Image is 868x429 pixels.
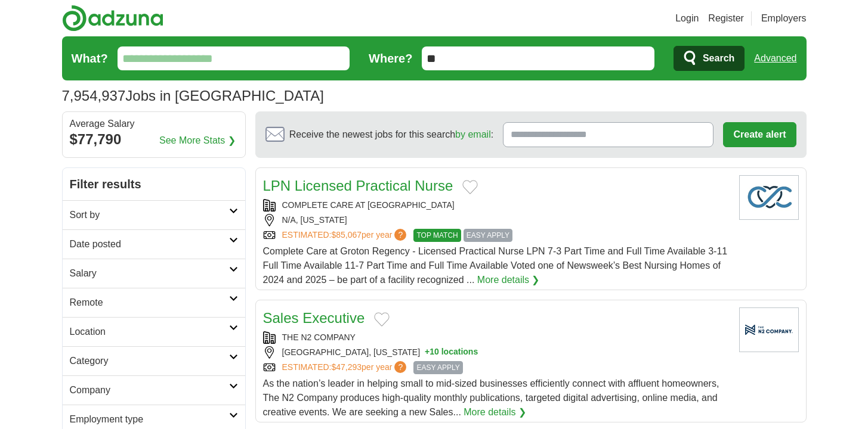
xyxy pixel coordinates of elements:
[70,412,229,427] h2: Employment type
[70,266,229,281] h2: Salary
[263,214,730,226] div: N/A, [US_STATE]
[263,310,365,326] a: Sales Executive
[464,229,512,242] span: EASY APPLY
[70,383,229,397] h2: Company
[413,229,461,242] span: TOP MATCH
[70,129,238,150] div: $77,790
[62,88,324,104] h1: Jobs in [GEOGRAPHIC_DATA]
[425,346,430,359] span: +
[394,229,406,241] span: ?
[62,85,126,107] span: 7,954,937
[70,296,229,310] h2: Remote
[263,331,730,344] div: THE N2 COMPANY
[159,133,236,148] a: See More Stats ❯
[739,175,799,220] img: Company logo
[62,5,163,32] img: Adzuna logo
[63,317,245,346] a: Location
[63,375,245,405] a: Company
[754,46,796,70] a: Advanced
[331,362,362,372] span: $47,293
[708,11,744,26] a: Register
[263,246,728,285] span: Complete Care at Groton Regency - Licensed Practical Nurse LPN 7-3 Part Time and Full Time Availa...
[263,346,730,359] div: [GEOGRAPHIC_DATA], [US_STATE]
[413,361,462,374] span: EASY APPLY
[70,208,229,222] h2: Sort by
[63,259,245,288] a: Salary
[374,312,390,327] button: Add to favorite jobs
[477,273,540,287] a: More details ❯
[263,178,453,194] a: LPN Licensed Practical Nurse
[369,49,412,67] label: Where?
[331,230,362,240] span: $85,067
[761,11,807,26] a: Employers
[70,119,238,129] div: Average Salary
[63,229,245,259] a: Date posted
[674,46,745,71] button: Search
[263,199,730,212] div: COMPLETE CARE AT [GEOGRAPHIC_DATA]
[70,325,229,339] h2: Location
[63,200,245,229] a: Sort by
[72,49,108,67] label: What?
[425,346,478,359] button: +10 locations
[63,168,245,200] h2: Filter results
[63,346,245,375] a: Category
[70,354,229,368] h2: Category
[462,180,478,194] button: Add to favorite jobs
[455,129,491,139] a: by email
[263,378,719,417] span: As the nation’s leader in helping small to mid-sized businesses efficiently connect with affluent...
[464,405,526,419] a: More details ❯
[675,11,699,26] a: Login
[70,237,229,251] h2: Date posted
[723,122,796,147] button: Create alert
[63,288,245,317] a: Remote
[394,361,406,373] span: ?
[739,307,799,352] img: Company logo
[282,361,409,374] a: ESTIMATED:$47,293per year?
[282,229,409,242] a: ESTIMATED:$85,067per year?
[289,128,493,142] span: Receive the newest jobs for this search :
[703,46,734,70] span: Search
